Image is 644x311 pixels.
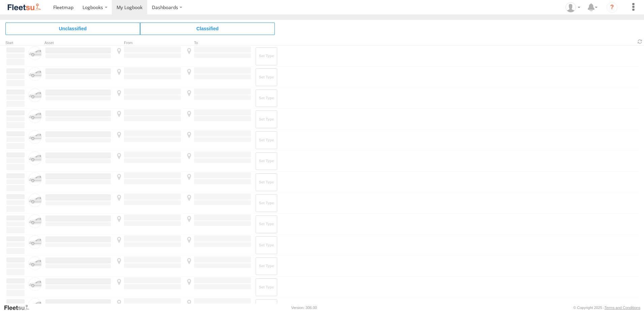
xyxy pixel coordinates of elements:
[7,3,42,12] img: fleetsu-logo-horizontal.svg
[573,306,640,310] div: © Copyright 2025 -
[605,306,640,310] a: Terms and Conditions
[5,23,140,35] span: Click to view Unclassified Trips
[44,41,112,45] div: Asset
[4,304,35,311] a: Visit our Website
[563,2,583,12] div: Gerardo Martinez
[185,41,252,45] div: To
[291,306,317,310] div: Version: 306.00
[5,41,26,45] div: Click to Sort
[607,2,617,13] i: ?
[140,23,275,35] span: Click to view Classified Trips
[115,41,182,45] div: From
[636,38,644,45] span: Refresh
